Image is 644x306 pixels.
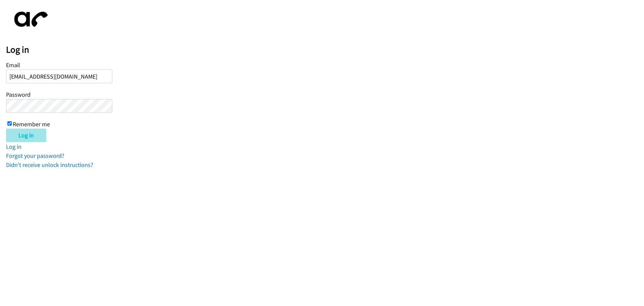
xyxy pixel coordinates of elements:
a: Forgot your password? [6,152,64,160]
a: Log in [6,143,21,150]
label: Email [6,61,20,69]
label: Remember me [13,120,50,128]
label: Password [6,91,31,98]
input: Log in [6,129,46,142]
a: Didn't receive unlock instructions? [6,161,93,169]
img: aphone-8a226864a2ddd6a5e75d1ebefc011f4aa8f32683c2d82f3fb0802fe031f96514.svg [6,6,53,33]
h2: Log in [6,44,644,55]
